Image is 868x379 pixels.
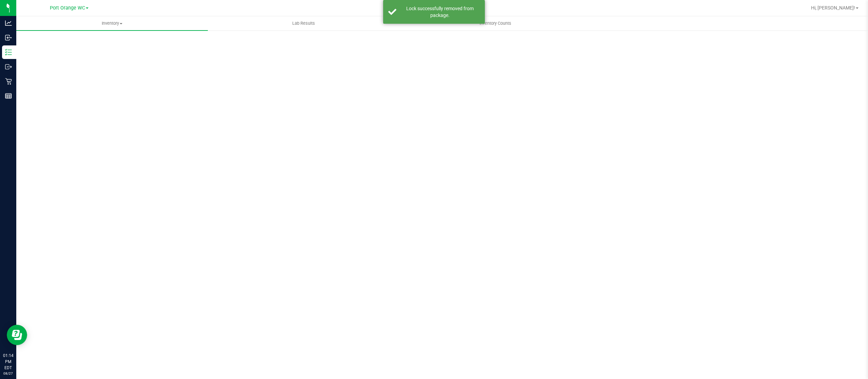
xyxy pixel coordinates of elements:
inline-svg: Retail [5,78,12,85]
div: Lock successfully removed from package. [400,5,480,19]
inline-svg: Analytics [5,20,12,26]
span: Inventory [16,20,208,26]
iframe: Resource center [7,325,27,345]
p: 01:14 PM EDT [3,353,13,371]
a: Inventory Counts [399,16,591,31]
a: Inventory [16,16,208,31]
inline-svg: Outbound [5,63,12,70]
span: Port Orange WC [50,5,85,11]
p: 08/27 [3,371,13,376]
a: Lab Results [208,16,399,31]
span: Hi, [PERSON_NAME]! [811,5,855,11]
inline-svg: Inventory [5,49,12,56]
inline-svg: Inbound [5,34,12,41]
span: Inventory Counts [470,20,520,26]
inline-svg: Reports [5,93,12,99]
span: Lab Results [283,20,324,26]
